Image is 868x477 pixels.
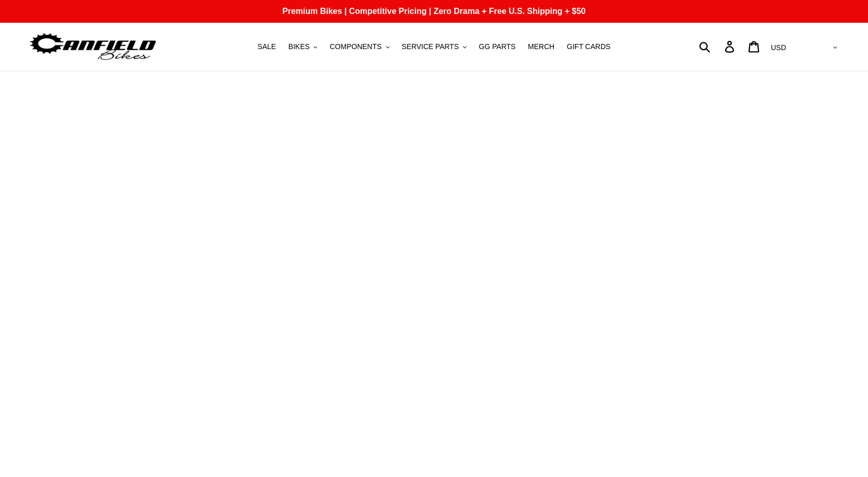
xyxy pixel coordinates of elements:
[479,42,516,51] span: GG PARTS
[288,42,309,51] span: BIKES
[567,42,611,51] span: GIFT CARDS
[474,40,521,54] a: GG PARTS
[705,35,731,58] input: Search
[523,40,560,54] a: MERCH
[28,30,158,63] img: Canfield Bikes
[252,40,281,54] a: SALE
[283,40,322,54] button: BIKES
[324,40,394,54] button: COMPONENTS
[401,42,458,51] span: SERVICE PARTS
[257,42,276,51] span: SALE
[528,42,554,51] span: MERCH
[396,40,471,54] button: SERVICE PARTS
[330,42,381,51] span: COMPONENTS
[562,40,616,54] a: GIFT CARDS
